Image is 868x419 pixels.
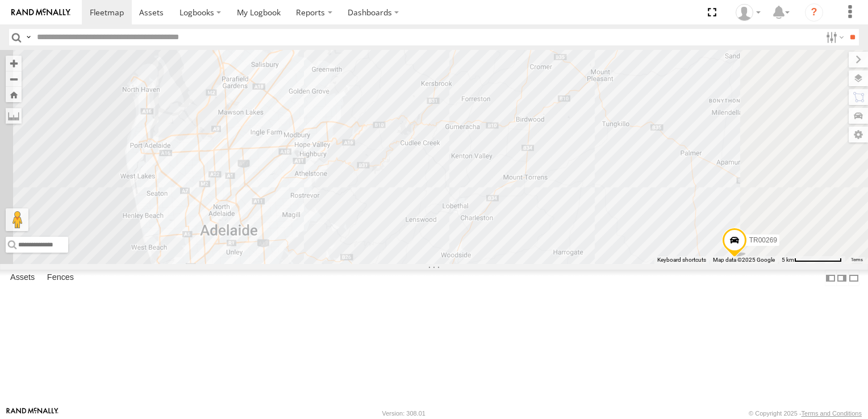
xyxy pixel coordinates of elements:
label: Map Settings [849,127,868,143]
button: Zoom out [6,71,22,87]
label: Measure [6,108,22,124]
a: Visit our Website [6,408,59,419]
span: Map data ©2025 Google [713,257,775,263]
label: Dock Summary Table to the Right [836,270,848,286]
div: © Copyright 2025 - [749,410,862,417]
div: Darren Stevens [732,4,765,21]
button: Drag Pegman onto the map to open Street View [6,208,28,231]
label: Search Query [24,29,33,45]
div: Version: 308.01 [382,410,425,417]
button: Zoom in [6,56,22,71]
button: Keyboard shortcuts [657,256,706,264]
a: Terms and Conditions [802,410,862,417]
button: Map scale: 5 km per 80 pixels [778,256,845,264]
img: rand-logo.svg [11,9,70,16]
label: Assets [5,270,40,286]
span: TR00269 [749,236,777,244]
span: 5 km [782,257,794,263]
a: Terms (opens in new tab) [851,257,863,262]
button: Zoom Home [6,87,22,102]
label: Dock Summary Table to the Left [825,270,836,286]
label: Search Filter Options [821,29,846,45]
label: Fences [41,270,80,286]
i: ? [805,3,823,22]
label: Hide Summary Table [848,270,859,286]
